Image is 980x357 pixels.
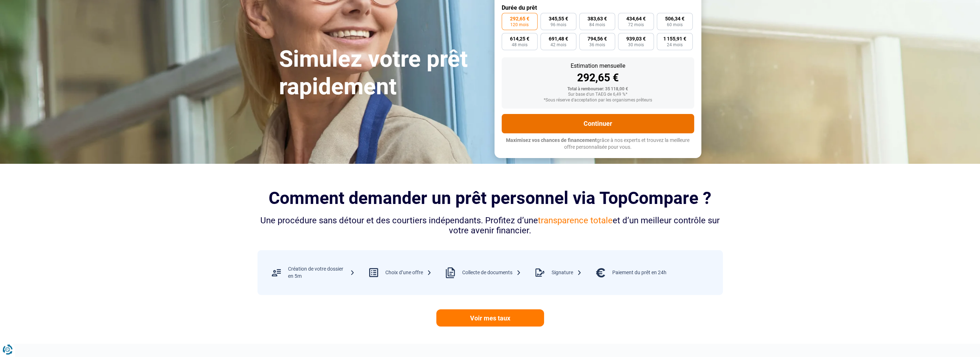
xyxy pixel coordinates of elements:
[663,36,686,41] span: 1 155,91 €
[552,269,582,276] div: Signature
[502,4,694,11] label: Durée du prêt
[288,266,355,280] div: Création de votre dossier en 5m
[667,43,683,47] span: 24 mois
[551,23,566,27] span: 96 mois
[628,43,644,47] span: 30 mois
[510,23,529,27] span: 120 mois
[385,269,432,276] div: Choix d’une offre
[549,36,568,41] span: 691,48 €
[667,23,683,27] span: 60 mois
[589,43,605,47] span: 36 mois
[502,114,694,133] button: Continuer
[589,23,605,27] span: 84 mois
[551,43,566,47] span: 42 mois
[506,137,597,143] span: Maximisez vos chances de financement
[510,16,529,21] span: 292,65 €
[628,23,644,27] span: 72 mois
[507,63,688,69] div: Estimation mensuelle
[257,188,723,208] h2: Comment demander un prêt personnel via TopCompare ?
[507,98,688,103] div: *Sous réserve d'acceptation par les organismes prêteurs
[538,215,613,225] span: transparence totale
[587,36,607,41] span: 794,56 €
[257,215,723,236] div: Une procédure sans détour et des courtiers indépendants. Profitez d’une et d’un meilleur contrôle...
[549,16,568,21] span: 345,55 €
[502,137,694,151] p: grâce à nos experts et trouvez la meilleure offre personnalisée pour vous.
[507,92,688,97] div: Sur base d'un TAEG de 6,49 %*
[626,36,646,41] span: 939,03 €
[626,16,646,21] span: 434,64 €
[507,87,688,92] div: Total à rembourser: 35 118,00 €
[279,46,486,101] h1: Simulez votre prêt rapidement
[507,72,688,83] div: 292,65 €
[512,43,528,47] span: 48 mois
[665,16,684,21] span: 506,34 €
[612,269,667,276] div: Paiement du prêt en 24h
[436,309,544,327] a: Voir mes taux
[510,36,529,41] span: 614,25 €
[587,16,607,21] span: 383,63 €
[462,269,521,276] div: Collecte de documents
